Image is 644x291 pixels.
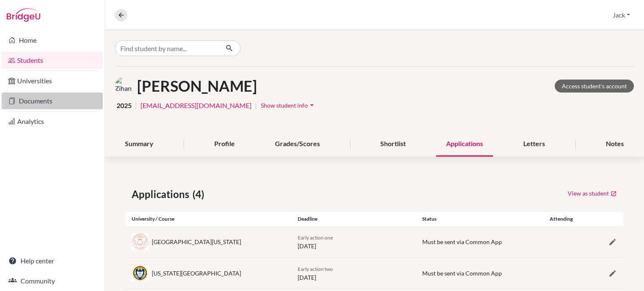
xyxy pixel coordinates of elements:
div: Shortlist [370,132,416,157]
a: Students [2,52,103,69]
a: Help center [2,252,103,269]
span: Show student info [261,102,308,109]
button: Show student infoarrow_drop_down [260,99,317,112]
h1: [PERSON_NAME] [137,77,257,95]
div: [DATE] [291,264,416,282]
span: (4) [192,187,208,202]
a: View as student [567,187,617,200]
div: Grades/Scores [265,132,330,157]
a: [EMAIL_ADDRESS][DOMAIN_NAME] [140,100,252,111]
div: [DATE] [291,233,416,250]
span: Must be sent via Common App [422,238,502,245]
div: [US_STATE][GEOGRAPHIC_DATA] [152,269,241,278]
div: [GEOGRAPHIC_DATA][US_STATE] [152,237,241,246]
img: us_gate_0sbr2r_j.jpeg [132,265,148,281]
input: Find student by name... [115,40,219,56]
div: Summary [115,132,164,157]
div: Status [416,215,540,223]
div: Applications [436,132,493,157]
span: | [135,100,137,111]
button: Jack [609,7,634,23]
a: Analytics [2,113,103,130]
i: arrow_drop_down [308,101,316,109]
span: Must be sent via Common App [422,270,502,277]
div: Letters [513,132,555,157]
div: Deadline [291,215,416,223]
div: Profile [204,132,245,157]
span: Early action two [298,266,333,272]
a: Universities [2,72,103,89]
a: Access student's account [555,80,634,93]
img: us_ute_22qk9dqw.jpeg [132,233,148,250]
a: Community [2,273,103,289]
span: 2025 [117,100,132,111]
img: Bridge-U [7,8,40,22]
div: Notes [596,132,634,157]
div: Attending [540,215,582,223]
span: Applications [132,187,192,202]
img: Zihan QIU's avatar [115,77,134,95]
span: Early action one [298,234,333,241]
a: Documents [2,93,103,109]
span: | [255,100,257,111]
div: University / Course [125,215,291,223]
a: Home [2,32,103,49]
